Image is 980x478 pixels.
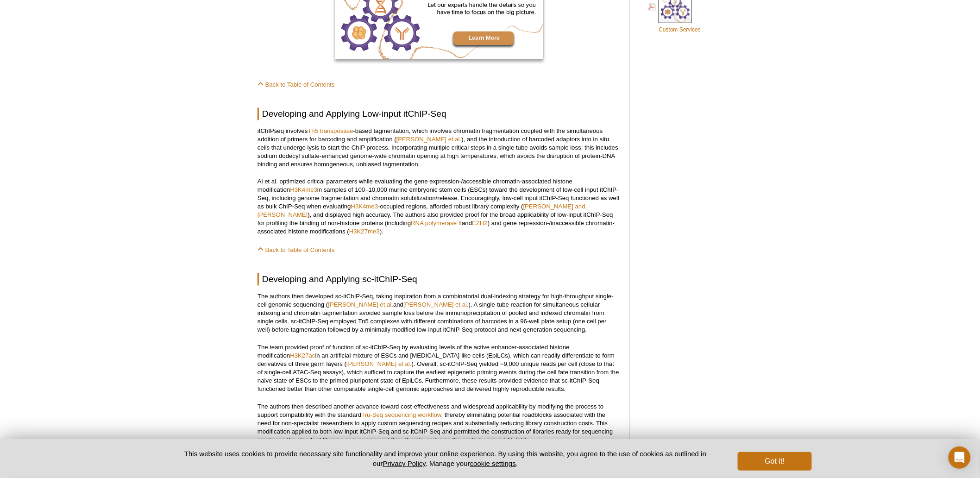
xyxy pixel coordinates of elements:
[308,128,353,135] a: Tn5 transposase
[258,293,620,334] p: The authors then developed sc-itChIP-Seq, taking inspiration from a combinatorial dual-indexing s...
[258,403,620,445] p: The authors then described another advance toward cost-effectiveness and widespread applicability...
[949,447,971,469] div: Open Intercom Messenger
[349,228,380,235] a: H3K27me3
[396,136,462,143] a: [PERSON_NAME] et al.
[346,361,412,368] a: [PERSON_NAME] et al.
[258,344,620,394] p: The team provided proof of function of sc-itChIP-Seq by evaluating levels of the active enhancer-...
[290,352,315,359] a: H3K27ac
[403,302,469,308] a: [PERSON_NAME] et al.
[738,452,812,471] button: Got it!
[258,178,620,236] p: Ai et al. optimized critical parameters while evaluating the gene expression-/accessible chromati...
[168,449,722,468] p: This website uses cookies to provide necessary site functionality and improve your online experie...
[258,127,620,169] p: itChIPseq involves -based tagmentation, which involves chromatin fragmentation coupled with the s...
[258,108,620,120] h2: Developing and Applying Low-input itChIP-Seq
[290,187,317,194] a: H3K4me3
[411,220,462,227] a: RNA polymerase II
[351,203,378,210] a: H3K4me3
[383,459,426,467] a: Privacy Policy
[361,412,441,419] a: Tru-Seq sequencing workflow
[258,273,620,286] h2: Developing and Applying sc-itChIP-Seq
[472,220,488,227] a: EZH2
[258,247,335,254] a: Back to Table of Contents
[328,302,393,308] a: [PERSON_NAME] et al.
[470,459,516,467] button: cookie settings
[659,26,701,33] span: Custom Services
[258,82,335,88] a: Back to Table of Contents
